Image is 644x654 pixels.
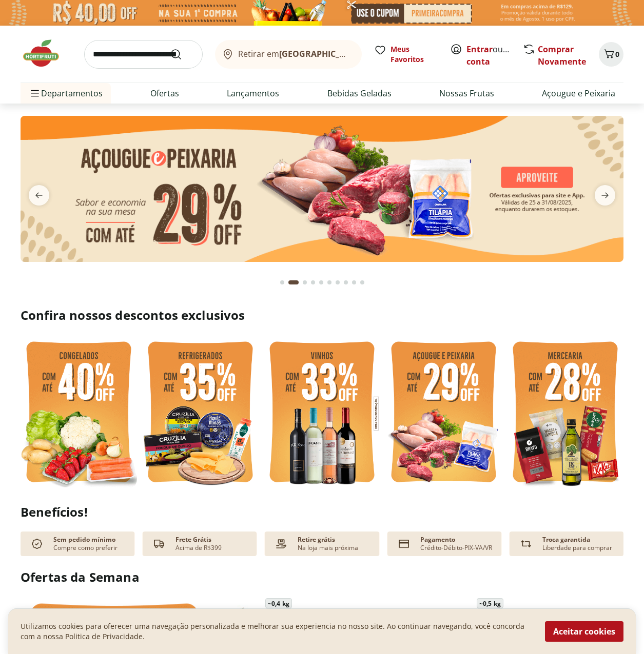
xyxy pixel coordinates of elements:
[325,270,334,295] button: Go to page 6 from fs-carousel
[317,270,325,295] button: Go to page 5 from fs-carousel
[29,536,45,552] img: check
[286,270,301,295] button: Current page from fs-carousel
[542,87,615,99] a: Açougue e Peixaria
[150,87,179,99] a: Ofertas
[615,49,619,59] span: 0
[175,536,211,544] p: Frete Grátis
[466,44,523,67] a: Criar conta
[279,48,452,59] b: [GEOGRAPHIC_DATA]/[GEOGRAPHIC_DATA]
[599,42,623,67] button: Carrinho
[21,116,623,262] img: açougue
[538,44,586,67] a: Comprar Novamente
[542,536,590,544] p: Troca garantida
[466,44,493,55] a: Entrar
[358,270,366,295] button: Go to page 10 from fs-carousel
[21,505,623,519] h2: Benefícios!
[518,536,534,552] img: Devolução
[439,87,494,99] a: Nossas Frutas
[53,544,118,552] p: Compre como preferir
[298,536,335,544] p: Retire grátis
[334,270,342,295] button: Go to page 7 from fs-carousel
[477,598,503,608] span: ~ 0,5 kg
[53,536,115,544] p: Sem pedido mínimo
[545,621,623,642] button: Aceitar cookies
[391,44,438,65] span: Meus Favoritos
[278,270,286,295] button: Go to page 1 from fs-carousel
[264,336,380,491] img: vinho
[507,336,623,491] img: mercearia
[142,336,259,491] img: refrigerados
[212,600,261,649] img: Filé de Peito de Frango Resfriado
[151,536,167,552] img: truck
[309,270,317,295] button: Go to page 4 from fs-carousel
[301,270,309,295] button: Go to page 3 from fs-carousel
[21,185,57,206] button: previous
[374,44,438,65] a: Meus Favoritos
[170,48,194,60] button: Submit Search
[227,87,279,99] a: Lançamentos
[21,621,533,642] p: Utilizamos cookies para oferecer uma navegação personalizada e melhorar sua experiencia no nosso ...
[420,536,455,544] p: Pagamento
[273,536,289,552] img: payment
[327,87,392,99] a: Bebidas Geladas
[21,307,623,323] h2: Confira nossos descontos exclusivos
[587,185,623,206] button: next
[21,38,72,69] img: Hortifruti
[29,81,41,106] button: Menu
[420,544,492,552] p: Crédito-Débito-PIX-VA/VR
[385,336,502,491] img: açougue
[21,568,623,586] h2: Ofertas da Semana
[84,40,203,69] input: search
[238,49,352,58] span: Retirar em
[396,536,412,552] img: card
[175,544,222,552] p: Acima de R$399
[298,544,358,552] p: Na loja mais próxima
[215,40,362,69] button: Retirar em[GEOGRAPHIC_DATA]/[GEOGRAPHIC_DATA]
[21,336,137,491] img: feira
[342,270,350,295] button: Go to page 8 from fs-carousel
[265,598,292,608] span: ~ 0,4 kg
[350,270,358,295] button: Go to page 9 from fs-carousel
[466,43,512,68] span: ou
[542,544,612,552] p: Liberdade para comprar
[29,81,103,106] span: Departamentos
